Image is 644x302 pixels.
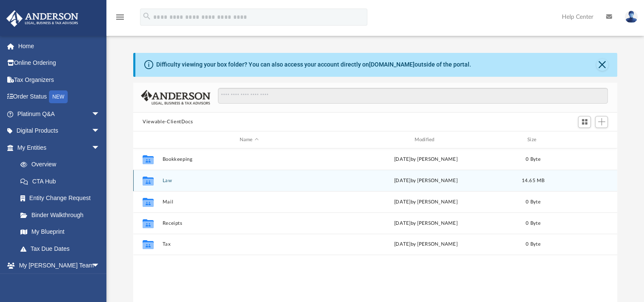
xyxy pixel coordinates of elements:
button: Add [595,116,608,128]
span: arrow_drop_down [92,139,109,157]
span: 0 Byte [526,242,541,247]
a: Digital Productsarrow_drop_down [6,122,113,139]
a: My [PERSON_NAME] Teamarrow_drop_down [6,257,109,274]
button: Law [163,178,336,183]
div: by [PERSON_NAME] [339,177,512,185]
a: [DOMAIN_NAME] [369,61,415,68]
i: menu [115,12,125,22]
span: 0 Byte [526,157,541,162]
a: Entity Change Request [12,190,113,207]
div: id [554,136,613,144]
a: CTA Hub [12,173,113,190]
div: Name [162,136,335,144]
span: [DATE] [394,178,411,183]
input: Search files and folders [218,88,608,104]
div: Difficulty viewing your box folder? You can also access your account directly on outside of the p... [156,60,471,69]
div: NEW [49,90,68,103]
div: id [137,136,158,144]
i: search [142,12,152,21]
a: Order StatusNEW [6,88,113,106]
span: arrow_drop_down [92,105,109,123]
div: [DATE] by [PERSON_NAME] [339,156,512,163]
a: Tax Due Dates [12,240,113,257]
div: [DATE] by [PERSON_NAME] [339,220,512,227]
a: Overview [12,156,113,173]
a: My Entitiesarrow_drop_down [6,139,113,156]
a: menu [115,16,125,22]
span: arrow_drop_down [92,122,109,140]
button: Tax [163,241,336,247]
span: 0 Byte [526,221,541,226]
a: Online Ordering [6,55,113,72]
div: [DATE] by [PERSON_NAME] [339,198,512,206]
button: Receipts [163,221,336,226]
button: Close [596,59,608,71]
button: Viewable-ClientDocs [143,118,193,126]
a: Tax Organizers [6,71,113,88]
a: Binder Walkthrough [12,206,113,224]
a: My Blueprint [12,224,109,241]
a: Platinum Q&Aarrow_drop_down [6,105,113,122]
span: arrow_drop_down [92,257,109,275]
button: Switch to Grid View [578,116,591,128]
div: Modified [339,136,512,144]
div: Size [516,136,550,144]
span: 0 Byte [526,200,541,204]
a: Home [6,38,113,55]
img: User Pic [625,11,638,23]
button: Bookkeeping [163,157,336,162]
span: 14.65 MB [522,178,545,183]
img: Anderson Advisors Platinum Portal [4,10,81,27]
button: Mail [163,199,336,205]
div: [DATE] by [PERSON_NAME] [339,241,512,248]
